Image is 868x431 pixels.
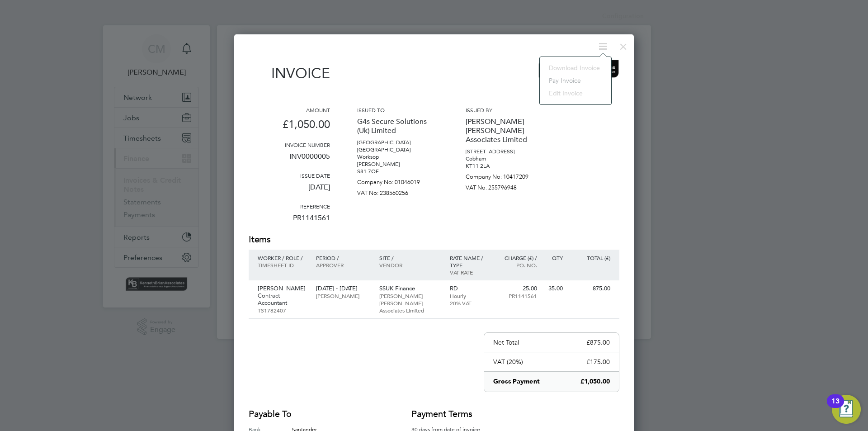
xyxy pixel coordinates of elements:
p: 35.00 [546,285,563,292]
p: QTY [546,254,563,261]
p: Total (£) [572,254,610,261]
p: VAT (20%) [493,358,523,366]
p: PR1141561 [249,210,330,233]
p: Company No: 10417209 [466,170,547,180]
p: INV0000005 [249,148,330,172]
p: [PERSON_NAME] [PERSON_NAME] Associates Limited [466,114,547,148]
h3: Issued to [357,106,439,114]
p: [DATE] - [DATE] [316,285,370,292]
p: PR1141561 [498,292,537,299]
p: Contract Accountant [258,292,307,307]
p: Charge (£) / [498,254,537,261]
p: Worker / Role / [258,254,307,261]
h3: Invoice number [249,141,330,148]
p: Company No: 01046019 [357,175,439,186]
p: £875.00 [586,338,610,346]
p: [GEOGRAPHIC_DATA] [357,146,439,153]
p: Gross Payment [493,377,540,386]
li: Download Invoice [544,62,607,74]
li: Edit invoice [544,87,607,99]
p: £1,050.00 [580,377,610,386]
p: [PERSON_NAME] [258,285,307,292]
h3: Issued by [466,106,547,114]
p: [GEOGRAPHIC_DATA] [357,139,439,146]
p: TS1782407 [258,307,307,314]
p: Po. No. [498,261,537,269]
p: VAT rate [450,269,489,276]
div: 13 [831,401,840,413]
p: 25.00 [498,285,537,292]
p: Site / [379,254,441,261]
p: [STREET_ADDRESS] [466,148,547,155]
p: 20% VAT [450,299,489,307]
p: S81 7QF [357,168,439,175]
p: RD [450,285,489,292]
p: KT11 2LA [466,162,547,170]
p: [PERSON_NAME] [316,292,370,299]
h1: Invoice [249,65,330,82]
p: Rate name / type [450,254,489,269]
p: Period / [316,254,370,261]
p: Worksop [357,153,439,161]
h3: Reference [249,203,330,210]
p: Approver [316,261,370,269]
p: VAT No: 255796948 [466,180,547,191]
p: Net Total [493,338,519,346]
h2: Payable to [249,408,384,421]
h3: Issue date [249,172,330,179]
p: [PERSON_NAME] [357,161,439,168]
p: SSUK Finance [379,285,441,292]
p: Hourly [450,292,489,299]
h2: Items [249,233,619,246]
p: Timesheet ID [258,261,307,269]
img: kennethbrian-logo-remittance.png [538,59,619,78]
p: [DATE] [249,179,330,203]
p: [PERSON_NAME] [PERSON_NAME] Associates Limited [379,292,441,314]
h3: Amount [249,106,330,114]
button: Open Resource Center, 13 new notifications [832,395,861,424]
p: 875.00 [572,285,610,292]
li: Pay invoice [544,74,607,87]
p: £1,050.00 [249,114,330,141]
p: G4s Secure Solutions (Uk) Limited [357,114,439,139]
h2: Payment terms [411,408,493,421]
p: £175.00 [586,358,610,366]
p: VAT No: 238560256 [357,186,439,197]
p: Vendor [379,261,441,269]
p: Cobham [466,155,547,162]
